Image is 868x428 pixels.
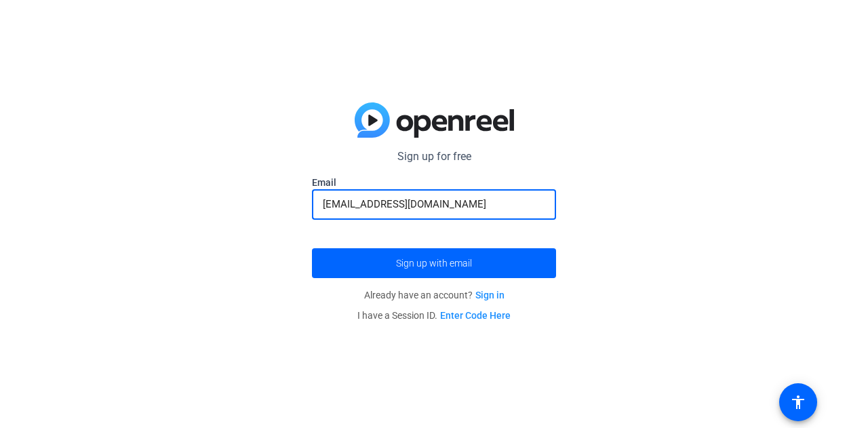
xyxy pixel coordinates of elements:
input: Enter Email Address [323,196,545,212]
span: Already have an account? [364,290,505,300]
span: I have a Session ID. [357,310,511,321]
button: Sign up with email [312,248,556,278]
a: Enter Code Here [440,310,511,321]
p: Sign up for free [312,149,556,165]
img: blue-gradient.svg [355,102,514,138]
label: Email [312,176,556,189]
a: Sign in [475,290,505,300]
mat-icon: accessibility [790,394,806,410]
